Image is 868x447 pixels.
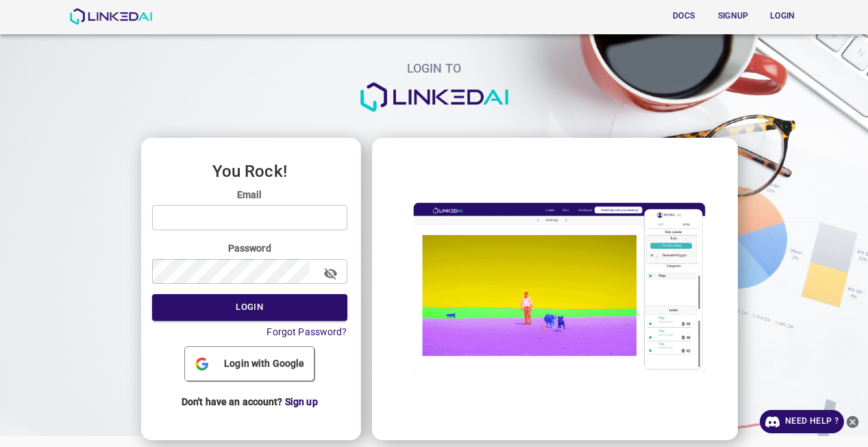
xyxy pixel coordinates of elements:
label: Password [152,241,347,255]
button: Docs [662,5,706,27]
a: Sign up [285,396,318,407]
a: Need Help ? [760,410,844,433]
button: Signup [711,5,755,27]
img: LinkedAI [69,8,152,25]
h3: You Rock! [152,162,347,180]
a: Login [758,2,807,30]
label: Email [152,188,347,202]
img: logo.png [359,82,510,112]
button: Login [760,5,804,27]
a: Forgot Password? [266,326,347,337]
span: Login with Google [219,357,310,371]
a: Docs [659,2,708,30]
a: Signup [708,2,758,30]
img: login_image.gif [383,191,725,383]
p: Don't have an account? [152,385,347,420]
button: Login [152,294,347,321]
button: close-help [844,410,861,433]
